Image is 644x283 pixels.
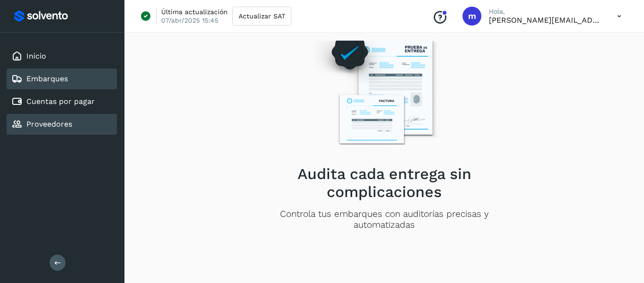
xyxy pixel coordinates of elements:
span: Actualizar SAT [239,13,285,19]
img: Empty state image [303,19,466,157]
p: 07/abr/2025 15:45 [161,16,218,25]
p: Hola, [489,8,602,16]
a: Cuentas por pagar [26,97,95,106]
a: Inicio [26,51,46,60]
h2: Audita cada entrega sin complicaciones [250,165,519,201]
p: martin.golarte@otarlogistics.com [489,16,602,25]
div: Embarques [7,69,117,89]
a: Embarques [26,74,68,83]
div: Proveedores [7,114,117,135]
p: Última actualización [161,8,228,16]
div: Cuentas por pagar [7,91,117,112]
div: Inicio [7,46,117,67]
button: Actualizar SAT [232,7,291,26]
a: Proveedores [26,120,72,129]
p: Controla tus embarques con auditorías precisas y automatizadas [250,209,519,231]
